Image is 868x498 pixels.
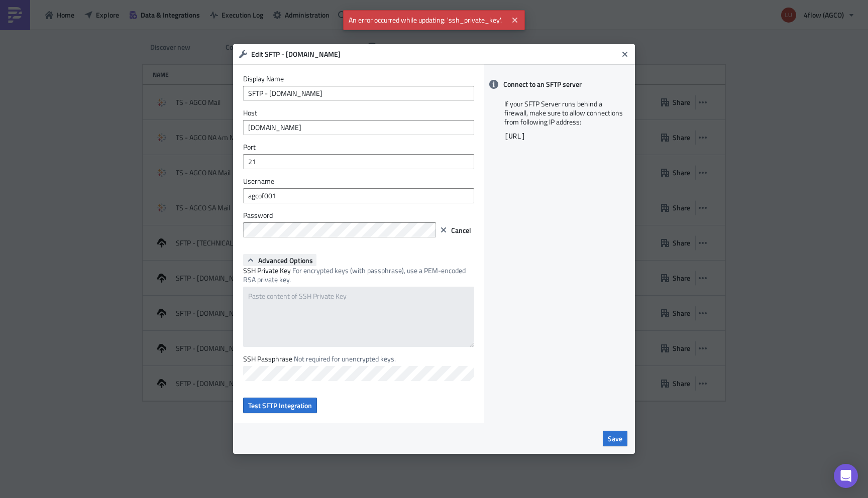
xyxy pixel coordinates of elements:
[484,74,635,94] div: Connect to an SFTP server
[603,431,627,446] button: Save
[504,99,625,127] p: If your SFTP Server runs behind a firewall, make sure to allow connections from following IP addr...
[243,265,466,285] span: For encrypted keys (with passphrase), use a PEM-encoded RSA private key.
[243,108,474,117] label: Host
[294,353,396,364] span: Not required for unencrypted keys.
[243,74,474,83] label: Display Name
[343,10,507,30] span: An error occurred while updating: 'ssh_private_key'.
[504,133,525,141] code: [URL]
[251,50,618,59] h6: Edit SFTP - [DOMAIN_NAME]
[507,13,522,28] button: Close
[243,120,474,135] input: sftp.example.com
[243,177,474,186] label: Username
[243,143,474,152] label: Port
[243,398,317,413] button: Test SFTP Integration
[834,464,858,488] div: Open Intercom Messenger
[243,266,474,284] label: SSH Private Key
[617,47,632,62] button: Close
[243,254,316,266] button: Advanced Options
[451,225,471,235] span: Cancel
[243,188,474,203] input: Username
[248,400,312,411] span: Test SFTP Integration
[436,222,475,237] button: Cancel
[258,255,313,266] span: Advanced Options
[243,211,436,220] label: Password
[608,433,622,444] span: Save
[243,354,474,363] label: SSH Passphrase
[243,154,474,169] input: 22
[243,86,474,101] input: Give it a name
